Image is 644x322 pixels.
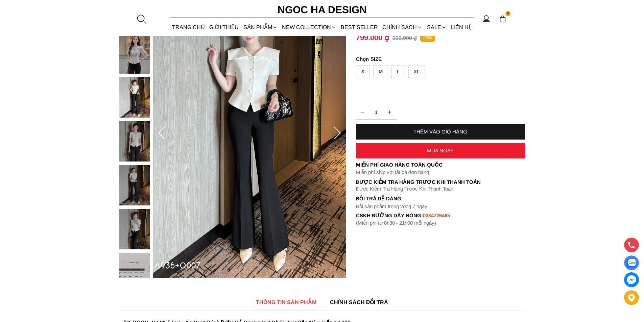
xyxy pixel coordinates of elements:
font: cskh đường dây nóng: [356,213,423,218]
a: LIÊN HỆ [449,18,474,36]
a: messenger [624,272,639,287]
p: 20% [420,34,435,42]
font: Miễn phí giao hàng toàn quốc [356,162,443,168]
img: Fiona Top_ Áo Vest Cách Điệu Cổ Ngang Vạt Chéo Tay Cộc Màu Trắng A936_mini_1 [119,33,150,74]
a: Display image [624,255,639,270]
div: XL [408,65,425,78]
span: THÔNG TIN SẢN PHẨM [256,298,316,306]
div: Chính sách [380,18,425,36]
p: Được Kiểm Tra Hàng Trước Khi Thanh Toán [356,179,525,185]
div: S [356,65,370,78]
span: 0 [505,11,511,17]
div: THÊM VÀO GIỎ HÀNG [356,129,525,134]
a: NEW COLLECTION [280,18,338,36]
font: (Miễn phí từ 8h30 - 21h00 mỗi ngày) [356,220,436,226]
p: Được Kiểm Tra Hàng Trước Khi Thanh Toán [356,186,525,192]
a: BEST SELLER [339,18,380,36]
div: MUA NGAY [356,148,525,153]
input: Quantity input [356,105,397,119]
p: SIZE [356,56,525,62]
p: 999.000 ₫ [392,35,417,41]
img: Display image [627,259,636,267]
a: GIỚI THIỆU [207,18,241,36]
font: Đổi sản phẩm trong vòng 7 ngày [356,203,428,209]
a: Ngoc Ha Design [271,2,373,18]
p: 799.000 ₫ [356,33,389,42]
img: img-CART-ICON-ksit0nf1 [499,15,506,23]
a: SALE [425,18,449,36]
font: Miễn phí ship với tất cả đơn hàng [356,169,429,175]
a: TRANG CHỦ [170,18,207,36]
img: Fiona Top_ Áo Vest Cách Điệu Cổ Ngang Vạt Chéo Tay Cộc Màu Trắng A936_mini_4 [119,165,150,205]
span: CHÍNH SÁCH ĐỔI TRẢ [330,298,388,306]
div: SẢN PHẨM [241,18,280,36]
div: M [373,65,388,78]
div: L [391,65,405,78]
img: Fiona Top_ Áo Vest Cách Điệu Cổ Ngang Vạt Chéo Tay Cộc Màu Trắng A936_mini_6 [119,253,150,293]
font: 0334726465 [423,213,450,218]
img: Fiona Top_ Áo Vest Cách Điệu Cổ Ngang Vạt Chéo Tay Cộc Màu Trắng A936_mini_5 [119,209,150,249]
img: Fiona Top_ Áo Vest Cách Điệu Cổ Ngang Vạt Chéo Tay Cộc Màu Trắng A936_mini_3 [119,121,150,162]
img: Fiona Top_ Áo Vest Cách Điệu Cổ Ngang Vạt Chéo Tay Cộc Màu Trắng A936_mini_2 [119,77,150,118]
h6: Đổi trả dễ dàng [356,196,525,201]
